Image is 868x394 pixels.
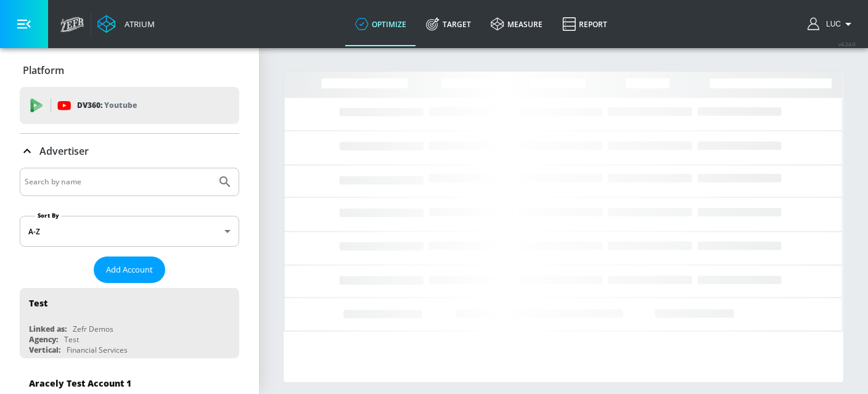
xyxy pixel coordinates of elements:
[20,134,239,168] div: Advertiser
[97,15,155,33] a: Atrium
[104,99,137,112] p: Youtube
[20,53,239,88] div: Platform
[39,144,89,158] p: Advertiser
[67,345,128,355] div: Financial Services
[29,345,60,355] div: Vertical:
[808,17,856,31] button: Luc
[29,324,67,334] div: Linked as:
[838,41,856,47] span: v 4.24.0
[345,2,416,46] a: optimize
[29,297,47,309] div: Test
[481,2,552,46] a: measure
[20,87,239,124] div: DV360: Youtube
[29,377,131,389] div: Aracely Test Account 1
[25,174,211,190] input: Search by name
[821,20,841,28] span: login as: luc.amatruda@zefr.com
[29,334,58,345] div: Agency:
[120,18,155,30] div: Atrium
[416,2,481,46] a: Target
[20,288,239,358] div: TestLinked as:Zefr DemosAgency:TestVertical:Financial Services
[23,64,64,77] p: Platform
[64,334,79,345] div: Test
[106,263,153,277] span: Add Account
[20,216,239,247] div: A-Z
[73,324,113,334] div: Zefr Demos
[77,99,137,112] p: DV360:
[94,257,165,283] button: Add Account
[35,211,62,220] label: Sort By
[552,2,617,46] a: Report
